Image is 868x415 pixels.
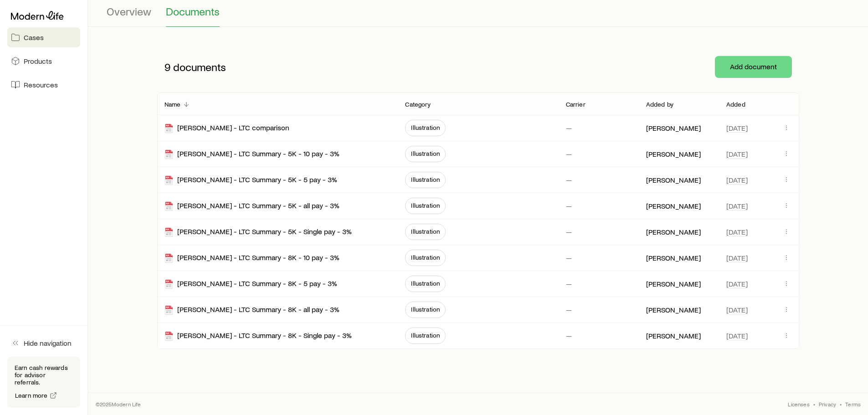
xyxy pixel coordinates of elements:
[646,279,701,288] p: [PERSON_NAME]
[566,253,572,262] p: —
[164,305,339,315] div: [PERSON_NAME] - LTC Summary - 8K - all pay - 3%
[405,101,431,108] p: Category
[164,175,337,185] div: [PERSON_NAME] - LTC Summary - 5K - 5 pay - 3%
[726,227,748,236] span: [DATE]
[411,280,440,287] span: Illustration
[566,123,572,133] p: —
[24,33,44,42] span: Cases
[164,101,181,108] p: Name
[819,400,836,408] a: Privacy
[411,150,440,157] span: Illustration
[726,201,748,210] span: [DATE]
[24,80,58,89] span: Resources
[566,279,572,288] p: —
[840,400,842,408] span: •
[411,124,440,131] span: Illustration
[566,149,572,159] p: —
[24,56,52,66] span: Products
[164,279,337,289] div: [PERSON_NAME] - LTC Summary - 8K - 5 pay - 3%
[726,253,748,262] span: [DATE]
[411,176,440,183] span: Illustration
[646,331,701,340] p: [PERSON_NAME]
[566,331,572,340] p: —
[411,228,440,235] span: Illustration
[173,61,226,73] span: documents
[646,253,701,262] p: [PERSON_NAME]
[7,27,80,47] a: Cases
[164,61,170,73] span: 9
[164,331,352,341] div: [PERSON_NAME] - LTC Summary - 8K - Single pay - 3%
[813,400,815,408] span: •
[726,123,748,133] span: [DATE]
[24,338,72,348] span: Hide navigation
[164,149,339,159] div: [PERSON_NAME] - LTC Summary - 5K - 10 pay - 3%
[566,227,572,236] p: —
[646,305,701,314] p: [PERSON_NAME]
[646,201,701,210] p: [PERSON_NAME]
[726,175,748,184] span: [DATE]
[845,400,861,408] a: Terms
[646,149,701,159] p: [PERSON_NAME]
[566,175,572,184] p: —
[96,400,141,408] p: © 2025 Modern Life
[411,202,440,209] span: Illustration
[566,201,572,210] p: —
[107,5,151,18] span: Overview
[726,305,748,314] span: [DATE]
[646,101,673,108] p: Added by
[164,201,339,211] div: [PERSON_NAME] - LTC Summary - 5K - all pay - 3%
[646,123,701,133] p: [PERSON_NAME]
[726,279,748,288] span: [DATE]
[566,101,586,108] p: Carrier
[788,400,809,408] a: Licenses
[411,332,440,339] span: Illustration
[566,305,572,314] p: —
[726,149,748,159] span: [DATE]
[7,357,80,408] div: Earn cash rewards for advisor referrals.Learn more
[726,331,748,340] span: [DATE]
[164,253,339,263] div: [PERSON_NAME] - LTC Summary - 8K - 10 pay - 3%
[411,306,440,313] span: Illustration
[646,175,701,184] p: [PERSON_NAME]
[646,227,701,236] p: [PERSON_NAME]
[15,392,48,399] span: Learn more
[15,364,73,386] p: Earn cash rewards for advisor referrals.
[411,254,440,261] span: Illustration
[164,123,289,133] div: [PERSON_NAME] - LTC comparison
[164,227,352,237] div: [PERSON_NAME] - LTC Summary - 5K - Single pay - 3%
[7,333,80,353] button: Hide navigation
[166,5,220,18] span: Documents
[107,5,850,27] div: Case details tabs
[7,51,80,71] a: Products
[715,56,792,78] button: Add document
[7,75,80,95] a: Resources
[726,101,745,108] p: Added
